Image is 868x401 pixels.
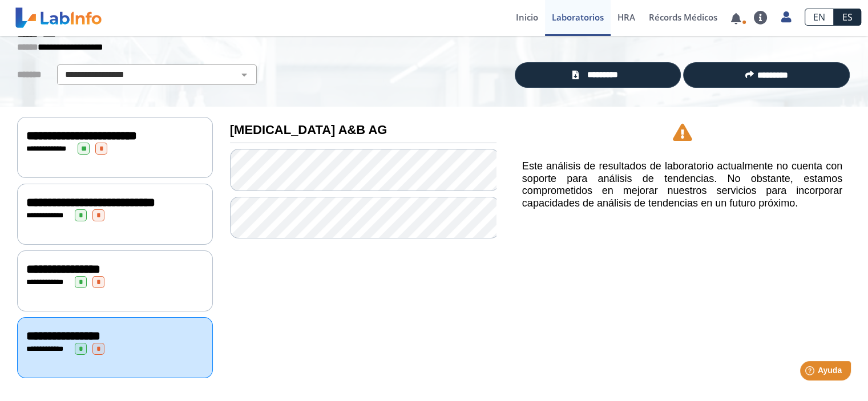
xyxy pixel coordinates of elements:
[766,357,855,388] iframe: Help widget launcher
[834,9,861,26] a: ES
[522,160,842,209] h5: Este análisis de resultados de laboratorio actualmente no cuenta con soporte para análisis de ten...
[617,11,635,23] span: HRA
[230,123,387,137] b: [MEDICAL_DATA] A&B AG
[805,9,834,26] a: EN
